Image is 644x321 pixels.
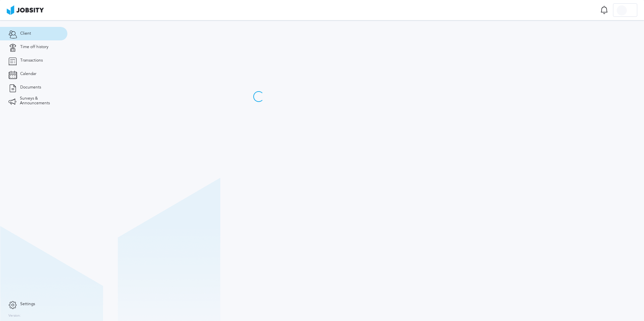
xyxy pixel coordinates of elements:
img: ab4bad089aa723f57921c736e9817d99.png [7,5,44,15]
span: Documents [20,85,41,90]
span: Transactions [20,58,43,63]
span: Client [20,31,31,36]
span: Calendar [20,72,36,76]
span: Time off history [20,45,49,49]
span: Settings [20,302,35,307]
label: Version: [8,314,21,318]
span: Surveys & Announcements [20,96,59,106]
